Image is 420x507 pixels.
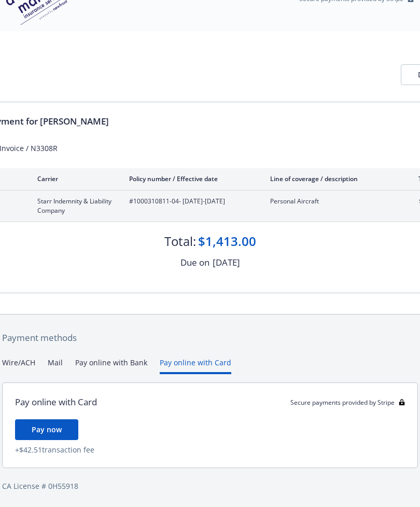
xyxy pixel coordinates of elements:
button: Pay now [15,419,78,440]
div: Carrier [37,174,113,183]
div: [DATE] [213,256,240,269]
div: CA License # 0H55918 [2,481,418,491]
button: Wire/ACH [2,357,35,374]
div: + $42.51 transaction fee [15,444,405,455]
div: $1,413.00 [198,232,256,250]
div: Policy number / Effective date [129,174,254,183]
button: Mail [48,357,63,374]
span: Pay now [32,424,62,434]
button: Pay online with Card [160,357,231,374]
div: Due on [180,256,209,269]
span: Starr Indemnity & Liability Company [37,197,113,215]
span: Personal Aircraft [270,197,392,206]
div: Payment methods [2,331,418,345]
div: Secure payments provided by Stripe [290,398,405,407]
div: Pay online with Card [15,395,97,409]
span: #1000310811-04 - [DATE]-[DATE] [129,197,254,206]
button: Pay online with Bank [75,357,147,374]
div: Line of coverage / description [270,174,392,183]
div: Total: [164,232,196,250]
